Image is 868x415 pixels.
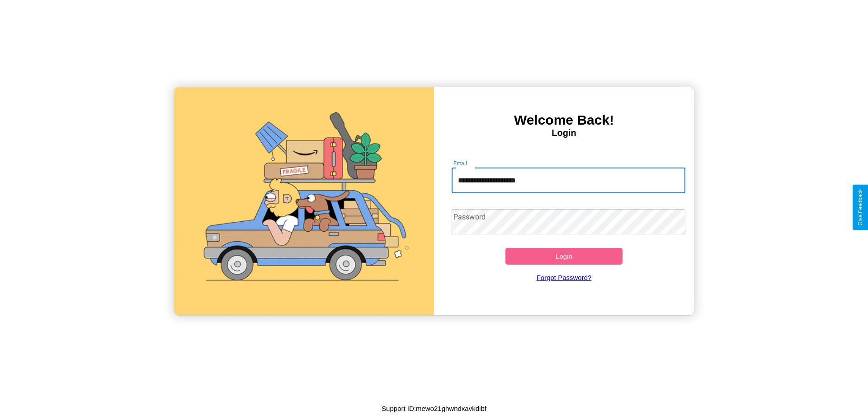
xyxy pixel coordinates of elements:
img: gif [174,87,434,315]
button: Login [505,248,623,265]
div: Give Feedback [857,189,863,226]
a: Forgot Password? [447,265,681,290]
h4: Login [434,128,694,138]
p: Support ID: mewo21ghwndxavkdibf [382,402,486,415]
h3: Welcome Back! [434,112,694,128]
label: Email [453,159,467,167]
